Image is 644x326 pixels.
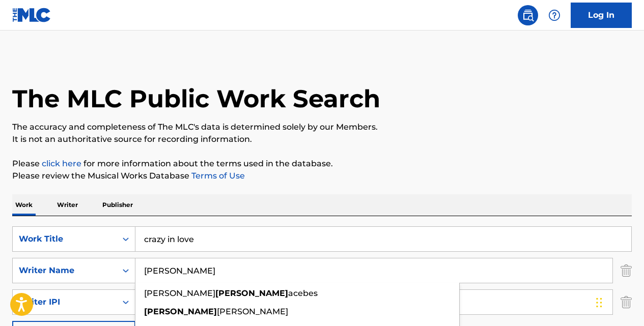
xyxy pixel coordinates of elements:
p: Please for more information about the terms used in the database. [12,158,632,170]
p: Work [12,194,36,216]
div: Writer IPI [19,296,110,308]
div: Help [544,5,565,25]
a: click here [42,159,81,168]
img: search [522,9,534,21]
img: help [548,9,561,21]
h1: The MLC Public Work Search [12,83,380,114]
span: [PERSON_NAME] [144,288,215,298]
iframe: Chat Widget [593,277,644,326]
a: Terms of Use [189,171,245,181]
p: It is not an authoritative source for recording information. [12,133,632,145]
p: The accuracy and completeness of The MLC's data is determined solely by our Members. [12,121,632,133]
p: Writer [54,194,81,216]
span: [PERSON_NAME] [217,307,288,316]
div: Work Title [19,233,110,245]
span: acebes [288,288,318,298]
img: Delete Criterion [621,258,632,283]
p: Please review the Musical Works Database [12,170,632,182]
strong: [PERSON_NAME] [144,307,217,316]
a: Public Search [518,5,538,25]
p: Publisher [99,194,136,216]
strong: [PERSON_NAME] [215,288,288,298]
a: Log In [571,3,632,28]
div: Drag [596,287,602,318]
div: Writer Name [19,264,110,277]
img: MLC Logo [12,8,51,22]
